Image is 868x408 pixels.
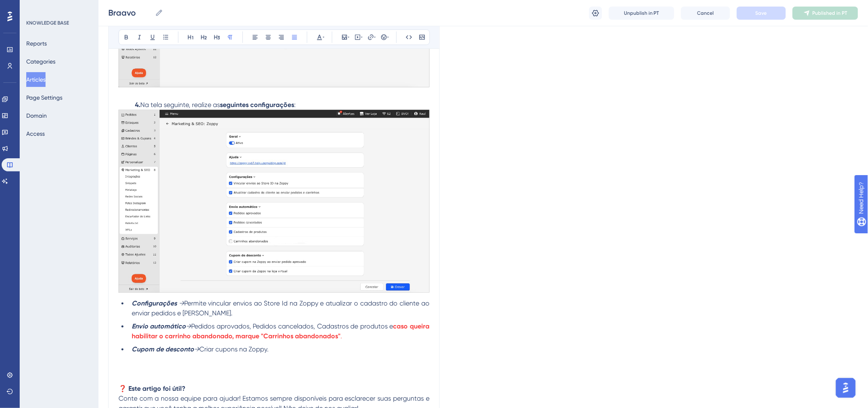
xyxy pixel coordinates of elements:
[132,323,186,331] strong: Envio automático
[793,7,858,20] button: Published in PT
[135,101,140,109] strong: 4.
[199,346,269,353] span: Criar cupons na Zoppy.
[26,90,62,105] button: Page Settings
[834,376,858,400] iframe: UserGuiding AI Assistant Launcher
[132,346,194,353] strong: Cupom de desconto
[19,2,51,12] span: Need Help?
[26,72,46,87] button: Articles
[192,323,393,331] span: Pedidos aprovados, Pedidos cancelados, Cadastros de produtos e
[26,20,69,26] div: KNOWLEDGE BASE
[26,126,45,141] button: Access
[132,300,431,317] span: Permite vincular envios ao Store Id na Zoppy e atualizar o cadastro do cliente ao enviar pedidos ...
[26,54,55,69] button: Categories
[624,10,659,16] span: Unpublish in PT
[108,7,152,18] input: Article Name
[681,7,730,20] button: Cancel
[294,101,296,109] span: :
[220,101,294,109] strong: seguintes configurações
[186,323,192,331] em: →
[813,10,847,16] span: Published in PT
[26,36,47,51] button: Reports
[119,385,185,393] strong: ❓ Este artigo foi útil?
[179,300,184,308] em: →
[194,346,199,353] em: →
[737,7,786,20] button: Save
[697,10,714,16] span: Cancel
[132,300,177,308] strong: Configurações
[132,323,431,340] strong: caso queira habilitar o carrinho abandonado, marque "Carrinhos abandonados"
[140,101,220,109] span: Na tela seguinte, realize as
[609,7,674,20] button: Unpublish in PT
[26,108,47,123] button: Domain
[756,10,767,16] span: Save
[340,333,342,340] span: .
